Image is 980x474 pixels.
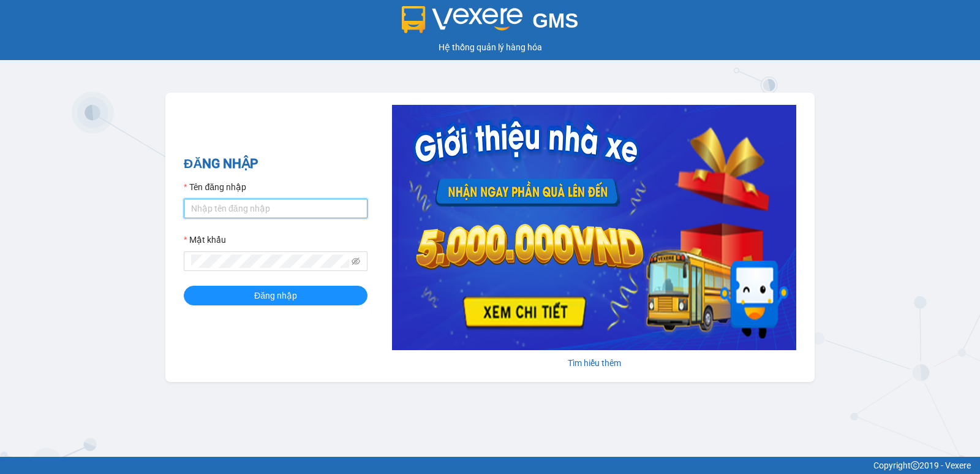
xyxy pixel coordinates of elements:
[9,459,971,472] div: Copyright 2019 - Vexere
[184,199,367,218] input: Tên đăng nhập
[402,18,579,28] a: GMS
[184,286,367,305] button: Đăng nhập
[184,180,246,194] label: Tên đăng nhập
[254,289,297,302] span: Đăng nhập
[191,254,349,268] input: Mật khẩu
[392,105,796,350] img: banner-0
[184,154,367,174] h2: ĐĂNG NHẬP
[3,40,977,54] div: Hệ thống quản lý hàng hóa
[392,356,796,370] div: Tìm hiểu thêm
[532,9,578,32] span: GMS
[911,461,919,470] span: copyright
[184,233,226,247] label: Mật khẩu
[352,257,360,266] span: eye-invisible
[402,6,523,33] img: logo 2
